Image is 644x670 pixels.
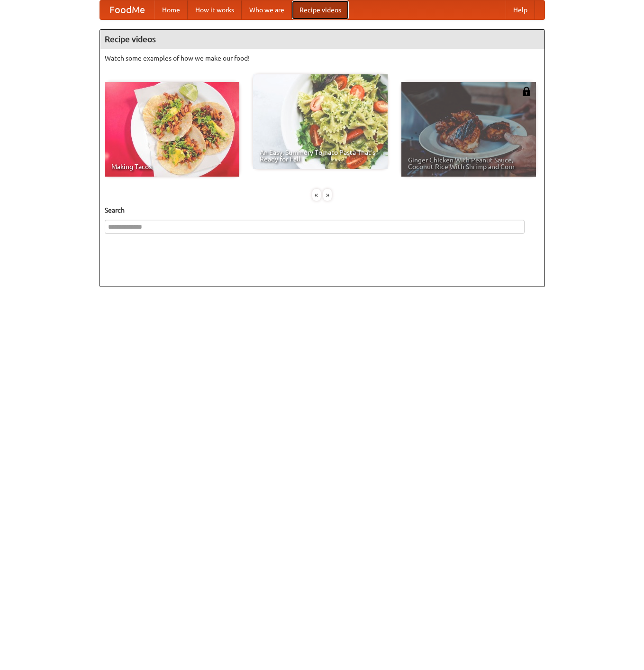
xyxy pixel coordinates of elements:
a: Home [154,0,188,19]
a: Who we are [242,0,292,19]
span: Making Tacos [111,163,233,170]
h5: Search [105,205,540,215]
a: FoodMe [100,0,154,19]
span: An Easy, Summery Tomato Pasta That's Ready for Fall [260,149,381,162]
a: Help [506,0,535,19]
a: Recipe videos [292,0,349,19]
a: How it works [188,0,242,19]
h4: Recipe videos [100,30,544,49]
p: Watch some examples of how we make our food! [105,54,540,63]
a: Making Tacos [105,82,239,177]
div: » [323,189,332,201]
div: « [312,189,321,201]
a: An Easy, Summery Tomato Pasta That's Ready for Fall [253,74,388,169]
img: 483408.png [522,87,531,96]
